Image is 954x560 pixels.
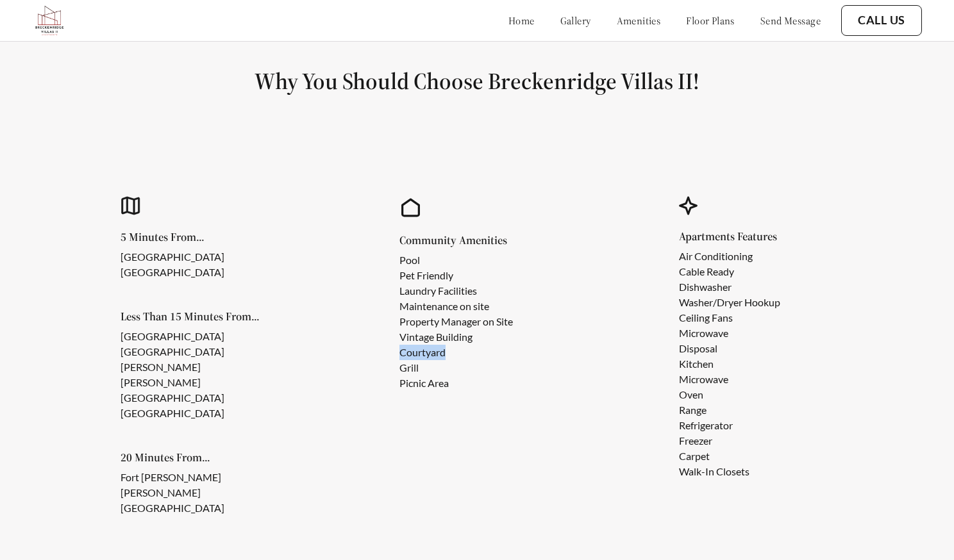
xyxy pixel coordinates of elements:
[858,13,905,28] a: Call Us
[121,311,321,322] h5: Less Than 15 Minutes From...
[686,14,735,27] a: floor plans
[121,329,300,344] li: [GEOGRAPHIC_DATA]
[679,249,780,264] li: Air Conditioning
[121,470,300,485] li: Fort [PERSON_NAME]
[121,249,224,265] li: [GEOGRAPHIC_DATA]
[679,231,801,242] h5: Apartments Features
[679,372,780,387] li: Microwave
[679,464,780,479] li: Walk-In Closets
[679,433,780,449] li: Freezer
[679,341,780,356] li: Disposal
[399,329,513,345] li: Vintage Building
[121,485,300,516] li: [PERSON_NAME][GEOGRAPHIC_DATA]
[399,360,513,375] li: Grill
[679,356,780,372] li: Kitchen
[841,5,922,36] button: Call Us
[399,314,513,329] li: Property Manager on Site
[679,387,780,402] li: Oven
[399,235,533,246] h5: Community Amenities
[399,252,513,268] li: Pool
[679,279,780,295] li: Dishwasher
[760,14,821,27] a: send message
[679,418,780,433] li: Refrigerator
[560,14,591,27] a: gallery
[121,231,245,243] h5: 5 Minutes From...
[399,345,513,360] li: Courtyard
[121,452,321,463] h5: 20 Minutes From...
[121,375,300,406] li: [PERSON_NAME][GEOGRAPHIC_DATA]
[679,449,780,464] li: Carpet
[679,295,780,310] li: Washer/Dryer Hookup
[679,402,780,418] li: Range
[31,67,923,95] h1: Why You Should Choose Breckenridge Villas II!
[399,283,513,299] li: Laundry Facilities
[508,14,535,27] a: home
[399,375,513,391] li: Picnic Area
[32,3,67,38] img: bv2_logo.png
[679,264,780,279] li: Cable Ready
[121,406,300,421] li: [GEOGRAPHIC_DATA]
[679,325,780,341] li: Microwave
[399,268,513,283] li: Pet Friendly
[617,14,661,27] a: amenities
[679,310,780,325] li: Ceiling Fans
[121,344,300,375] li: [GEOGRAPHIC_DATA][PERSON_NAME]
[121,265,224,280] li: [GEOGRAPHIC_DATA]
[399,299,513,314] li: Maintenance on site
